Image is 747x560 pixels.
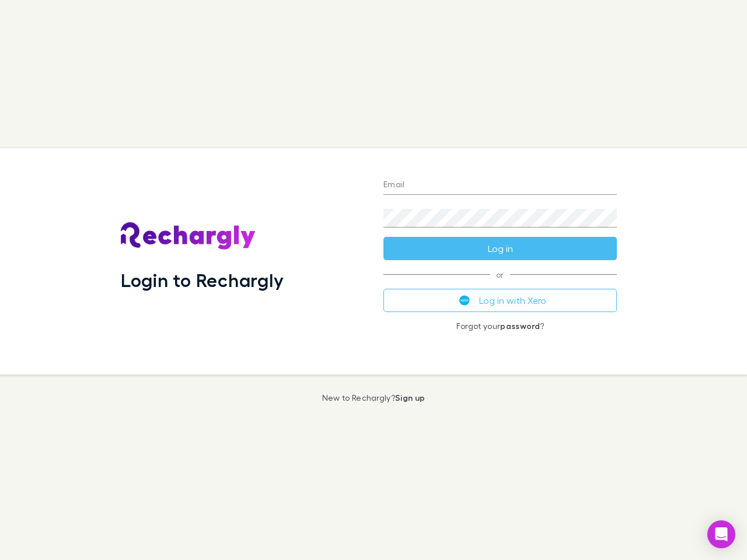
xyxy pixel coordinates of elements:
p: Forgot your ? [383,321,617,331]
button: Log in [383,237,617,260]
h1: Login to Rechargly [121,269,284,291]
a: password [500,321,540,331]
img: Rechargly's Logo [121,222,256,250]
div: Open Intercom Messenger [707,520,735,548]
span: or [383,274,617,275]
img: Xero's logo [459,295,470,306]
button: Log in with Xero [383,289,617,312]
p: New to Rechargly? [322,393,425,402]
a: Sign up [395,393,425,402]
